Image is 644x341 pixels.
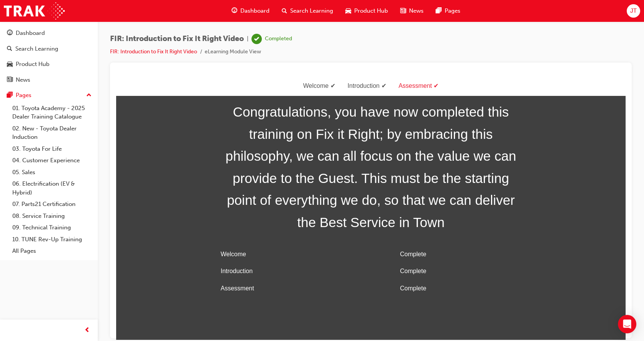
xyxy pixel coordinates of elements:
a: Product Hub [3,57,95,71]
span: pages-icon [7,92,13,99]
a: guage-iconDashboard [225,3,276,19]
div: Complete [284,207,405,218]
a: 02. New - Toyota Dealer Induction [9,123,95,143]
button: JT [627,4,640,18]
span: Dashboard [240,7,269,15]
span: learningRecordVerb_COMPLETE-icon [251,34,262,44]
span: News [409,7,424,15]
span: search-icon [282,6,287,16]
a: car-iconProduct Hub [339,3,394,19]
div: Dashboard [16,29,45,38]
a: Search Learning [3,42,95,56]
a: search-iconSearch Learning [276,3,339,19]
span: car-icon [345,6,351,16]
a: pages-iconPages [430,3,467,19]
a: 01. Toyota Academy - 2025 Dealer Training Catalogue [9,102,95,123]
span: Pages [445,7,460,15]
div: Search Learning [15,44,58,53]
div: Complete [284,173,405,184]
span: JT [630,7,637,15]
a: Dashboard [3,26,95,40]
td: Introduction [102,186,257,204]
button: Pages [3,88,95,102]
a: 09. Technical Training [9,222,95,234]
span: Product Hub [354,7,388,15]
span: up-icon [86,91,92,100]
span: pages-icon [436,6,442,16]
a: All Pages [9,245,95,257]
div: Completed [265,35,292,43]
a: news-iconNews [394,3,430,19]
div: Assessment [276,4,329,15]
span: guage-icon [232,6,237,16]
span: car-icon [7,61,13,68]
span: guage-icon [7,30,13,37]
span: news-icon [7,77,13,84]
li: eLearning Module View [205,48,261,56]
a: News [3,73,95,87]
span: FIR: Introduction to Fix It Right Video [110,35,244,43]
div: Open Intercom Messenger [618,315,636,333]
button: DashboardSearch LearningProduct HubNews [3,25,95,88]
td: Assessment [102,204,257,221]
a: 03. Toyota For Life [9,143,95,155]
span: | [247,35,248,43]
a: 05. Sales [9,166,95,178]
div: Product Hub [16,60,49,69]
a: 10. TUNE Rev-Up Training [9,234,95,245]
a: 04. Customer Experience [9,155,95,166]
div: News [16,76,30,84]
a: 08. Service Training [9,210,95,222]
div: Complete [284,189,405,201]
span: Search Learning [290,7,333,15]
span: Congratulations, you have now completed this training on Fix it Right; by embracing this philosop... [102,25,408,157]
span: search-icon [7,46,12,53]
div: Welcome [181,4,225,15]
a: 06. Electrification (EV & Hybrid) [9,178,95,198]
td: Welcome [102,170,257,187]
span: prev-icon [84,326,90,335]
span: news-icon [400,6,406,16]
div: Introduction [225,4,276,15]
a: 07. Parts21 Certification [9,198,95,210]
a: FIR: Introduction to Fix It Right Video [110,48,197,55]
div: Pages [16,91,31,100]
img: Trak [4,2,65,20]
